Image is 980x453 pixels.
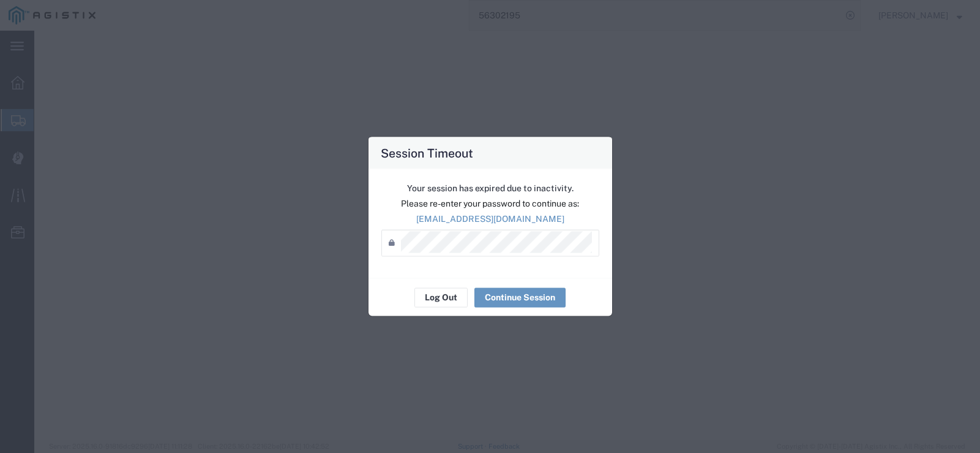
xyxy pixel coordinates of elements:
[381,181,599,194] p: Your session has expired due to inactivity.
[381,197,599,210] p: Please re-enter your password to continue as:
[474,287,566,307] button: Continue Session
[381,212,599,225] p: [EMAIL_ADDRESS][DOMAIN_NAME]
[381,143,473,161] h4: Session Timeout
[414,287,468,307] button: Log Out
